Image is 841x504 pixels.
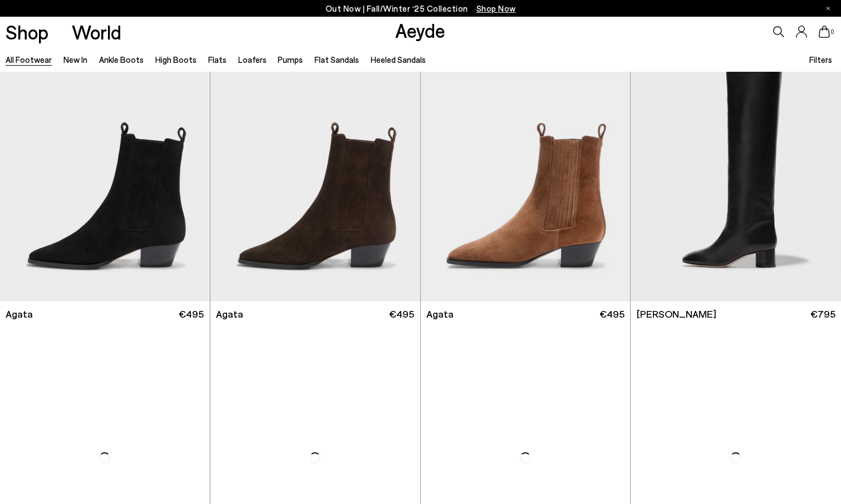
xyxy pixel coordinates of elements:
a: Flat Sandals [314,55,359,65]
p: Out Now | Fall/Winter ‘25 Collection [326,2,516,16]
a: [PERSON_NAME] €795 [631,302,841,327]
a: Flats [208,55,227,65]
span: [PERSON_NAME] [637,307,716,321]
a: 0 [819,26,830,38]
a: High Boots [155,55,196,65]
span: Agata [6,307,33,321]
span: €495 [389,307,414,321]
img: Agata Suede Ankle Boots [210,38,420,302]
a: Agata €495 [421,302,631,327]
a: Aeyde [395,18,445,42]
a: Ankle Boots [99,55,144,65]
a: All Footwear [6,55,52,65]
span: 0 [830,29,835,35]
a: Heeled Sandals [371,55,426,65]
span: Filters [809,55,832,65]
span: Navigate to /collections/new-in [476,3,516,13]
span: Agata [426,307,454,321]
a: Shop [6,22,48,42]
img: Agata Suede Ankle Boots [421,38,631,302]
a: Agata €495 [210,302,420,327]
a: Loafers [238,55,267,65]
span: Agata [216,307,243,321]
a: Pumps [278,55,303,65]
span: €495 [599,307,624,321]
span: €495 [179,307,204,321]
a: World [72,22,121,42]
a: New In [63,55,87,65]
img: Willa Leather Over-Knee Boots [631,38,841,302]
span: €795 [810,307,835,321]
